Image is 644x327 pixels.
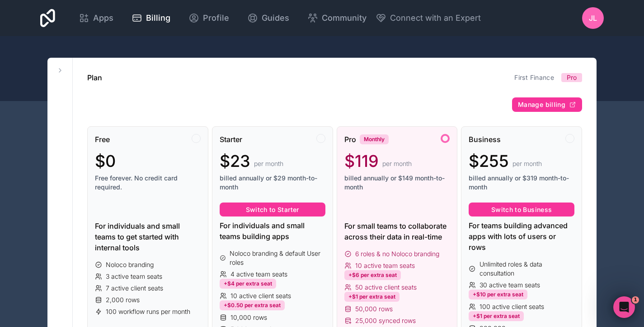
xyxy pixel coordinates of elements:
[322,12,367,24] span: Community
[390,12,481,24] span: Connect with an Expert
[93,12,113,24] span: Apps
[220,174,325,192] span: billed annually or $29 month-to-month
[254,159,283,168] span: per month
[355,283,417,292] span: 50 active client seats
[344,270,401,280] div: +$6 per extra seat
[230,291,291,300] span: 10 active client seats
[469,174,574,192] span: billed annually or $319 month-to-month
[95,221,201,253] div: For individuals and small teams to get started with internal tools
[469,290,527,299] div: +$10 per extra seat
[589,13,597,23] span: JL
[469,203,574,217] button: Switch to Business
[376,12,481,24] button: Connect with an Expert
[230,249,325,267] span: Noloco branding & default User roles
[106,295,140,304] span: 2,000 rows
[567,73,577,82] span: Pro
[344,152,379,170] span: $119
[106,284,163,293] span: 7 active client seats
[360,134,389,144] div: Monthly
[382,159,412,168] span: per month
[95,152,116,170] span: $0
[613,296,635,318] iframe: Intercom live chat
[355,304,393,313] span: 50,000 rows
[87,72,102,83] h1: Plan
[344,292,400,302] div: +$1 per extra seat
[355,249,439,258] span: 6 roles & no Noloco branding
[355,261,415,270] span: 10 active team seats
[106,260,154,269] span: Noloco branding
[632,296,639,304] span: 1
[469,134,501,145] span: Business
[344,221,450,242] div: For small teams to collaborate across their data in real-time
[344,134,356,145] span: Pro
[220,300,285,310] div: +$0.50 per extra seat
[469,311,524,321] div: +$1 per extra seat
[514,74,554,81] a: First Finance
[469,220,574,253] div: For teams building advanced apps with lots of users or rows
[203,12,229,24] span: Profile
[479,302,544,311] span: 100 active client seats
[230,313,267,322] span: 10,000 rows
[220,220,325,242] div: For individuals and small teams building apps
[220,203,325,217] button: Switch to Starter
[71,8,121,28] a: Apps
[181,8,236,28] a: Profile
[146,12,170,24] span: Billing
[230,270,287,279] span: 4 active team seats
[479,260,574,278] span: Unlimited roles & data consultation
[469,152,509,170] span: $255
[512,97,582,112] button: Manage billing
[106,307,190,316] span: 100 workflow runs per month
[95,134,110,145] span: Free
[220,279,276,289] div: +$4 per extra seat
[344,174,450,192] span: billed annually or $149 month-to-month
[220,134,242,145] span: Starter
[518,101,565,109] span: Manage billing
[512,159,542,168] span: per month
[95,174,201,192] span: Free forever. No credit card required.
[479,281,540,290] span: 30 active team seats
[262,12,289,24] span: Guides
[106,272,162,281] span: 3 active team seats
[124,8,178,28] a: Billing
[300,8,374,28] a: Community
[240,8,296,28] a: Guides
[220,152,250,170] span: $23
[355,316,416,325] span: 25,000 synced rows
